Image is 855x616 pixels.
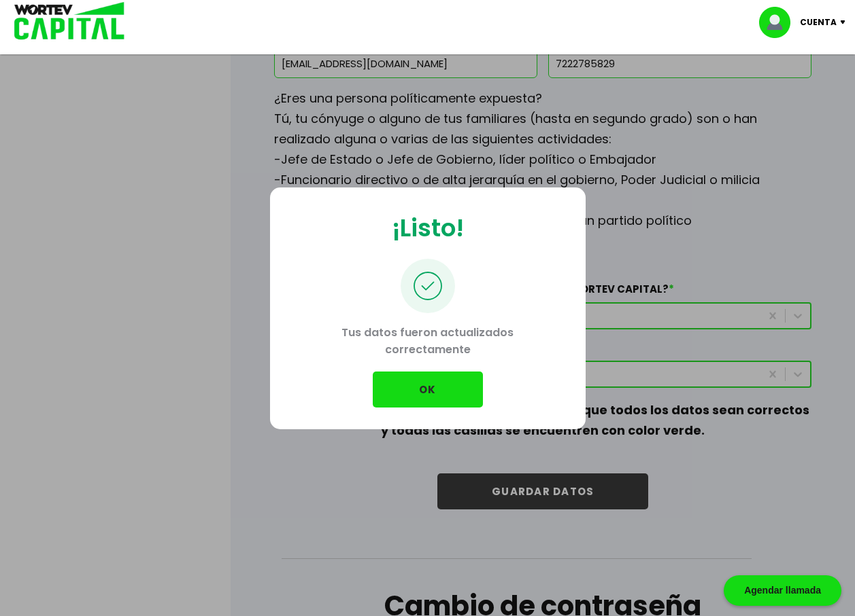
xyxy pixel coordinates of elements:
p: ¡Listo! [392,209,464,247]
p: Cuenta [800,12,837,33]
img: icon-down [837,20,855,24]
div: Agendar llamada [724,575,841,606]
p: Tus datos fueron actualizados correctamente [292,313,564,372]
img: palomita [401,259,455,313]
img: profile-image [759,7,800,38]
button: OK [373,372,483,407]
